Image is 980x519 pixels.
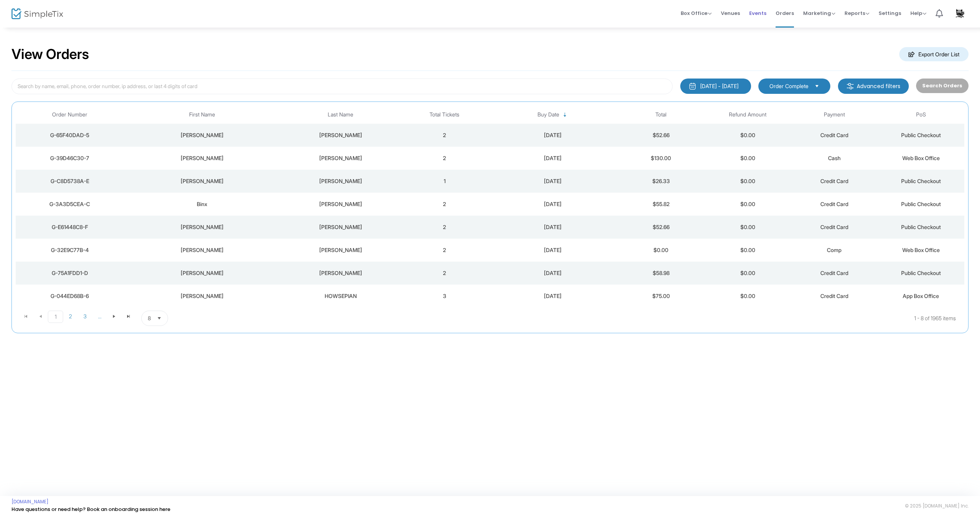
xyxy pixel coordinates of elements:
div: Barbara [126,269,278,277]
span: Payment [824,111,845,118]
div: 8/12/2025 [490,177,616,185]
span: Go to the last page [121,311,136,322]
div: HOWSEPIAN [282,292,399,300]
span: PoS [916,111,926,118]
div: 8/12/2025 [490,200,616,208]
span: Order Number [52,111,87,118]
span: Go to the last page [126,313,132,319]
span: Venues [721,3,740,23]
div: Data table [16,106,964,308]
div: 8/12/2025 [490,131,616,139]
td: $0.00 [704,285,791,308]
div: 8/10/2025 [490,269,616,277]
img: filter [846,82,854,90]
span: Reports [844,10,869,17]
span: Go to the next page [111,313,117,319]
div: G-39D46C30-7 [18,154,122,162]
span: Credit Card [820,224,848,230]
td: 2 [401,262,488,285]
span: Events [749,3,766,23]
span: Public Checkout [901,224,941,230]
td: $0.00 [704,124,791,147]
span: Order Complete [769,82,808,90]
div: Edward [126,131,278,139]
div: 8/12/2025 [490,223,616,231]
div: GOODSELL [282,154,399,162]
span: Credit Card [820,270,848,276]
div: Katherine [126,177,278,185]
div: 8/12/2025 [490,154,616,162]
m-button: Export Order List [899,47,969,61]
span: Web Box Office [902,155,940,161]
span: Credit Card [820,132,848,138]
span: Public Checkout [901,132,941,138]
div: BARBARA [126,292,278,300]
span: Sortable [562,112,568,118]
span: Last Name [328,111,353,118]
td: 1 [401,170,488,193]
span: Credit Card [820,201,848,207]
div: Ken [126,223,278,231]
span: Settings [879,3,901,23]
span: Page 3 [78,311,92,322]
img: monthly [689,82,696,90]
div: G-65F40DAD-5 [18,131,122,139]
td: $0.00 [704,170,791,193]
div: G-044ED68B-6 [18,292,122,300]
div: Baird [282,223,399,231]
span: Page 4 [92,311,107,322]
th: Total Tickets [401,106,488,124]
div: G-C8D5738A-E [18,177,122,185]
span: © 2025 [DOMAIN_NAME] Inc. [905,503,969,509]
td: 2 [401,124,488,147]
td: $58.98 [618,262,704,285]
td: $0.00 [704,262,791,285]
div: Terrance [126,246,278,254]
span: 8 [148,314,151,322]
td: 2 [401,147,488,170]
td: $0.00 [618,239,704,262]
a: [DOMAIN_NAME] [11,499,49,505]
th: Total [618,106,704,124]
td: $55.82 [618,193,704,216]
div: 8/11/2025 [490,246,616,254]
td: $130.00 [618,147,704,170]
td: $0.00 [704,147,791,170]
td: $75.00 [618,285,704,308]
span: Help [910,10,926,17]
span: Comp [827,247,841,253]
div: McArthur [282,246,399,254]
td: 2 [401,216,488,239]
div: [DATE] - [DATE] [700,82,738,90]
span: Box Office [681,10,712,17]
div: Greene [282,200,399,208]
div: G-75A1FDD1-D [18,269,122,277]
span: Web Box Office [902,247,940,253]
span: Page 2 [63,311,78,322]
button: Select [812,82,822,90]
td: 2 [401,239,488,262]
td: 3 [401,285,488,308]
td: $52.66 [618,216,704,239]
span: Credit Card [820,178,848,184]
span: Page 1 [48,311,63,323]
span: First Name [189,111,215,118]
div: Binx [126,200,278,208]
td: $0.00 [704,239,791,262]
m-button: Advanced filters [838,79,909,94]
a: Have questions or need help? Book an onboarding session here [11,506,170,513]
button: Select [154,311,165,326]
button: [DATE] - [DATE] [680,79,751,94]
td: $26.33 [618,170,704,193]
td: $0.00 [704,193,791,216]
div: G-3A3D5CEA-C [18,200,122,208]
td: 2 [401,193,488,216]
span: Marketing [803,10,835,17]
span: Go to the next page [107,311,121,322]
span: App Box Office [903,293,939,299]
span: Orders [776,3,794,23]
span: Public Checkout [901,201,941,207]
kendo-pager-info: 1 - 8 of 1965 items [244,311,956,326]
td: $52.66 [618,124,704,147]
h2: View Orders [11,46,89,63]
